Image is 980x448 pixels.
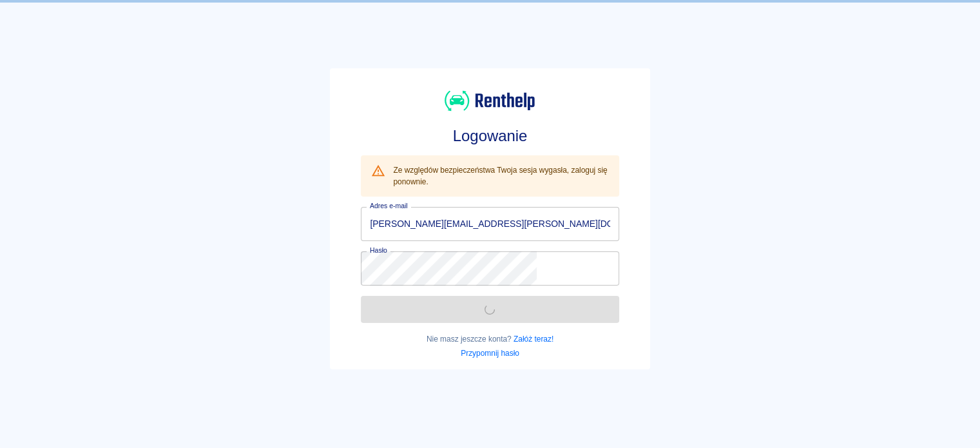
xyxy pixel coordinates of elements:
[370,201,407,211] label: Adres e-mail
[445,89,535,113] img: Renthelp logo
[393,159,608,193] div: Ze względów bezpieczeństwa Twoja sesja wygasła, zaloguj się ponownie.
[361,127,619,145] h3: Logowanie
[514,335,553,344] a: Załóż teraz!
[370,246,387,255] label: Hasło
[461,349,519,358] a: Przypomnij hasło
[361,333,619,345] p: Nie masz jeszcze konta?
